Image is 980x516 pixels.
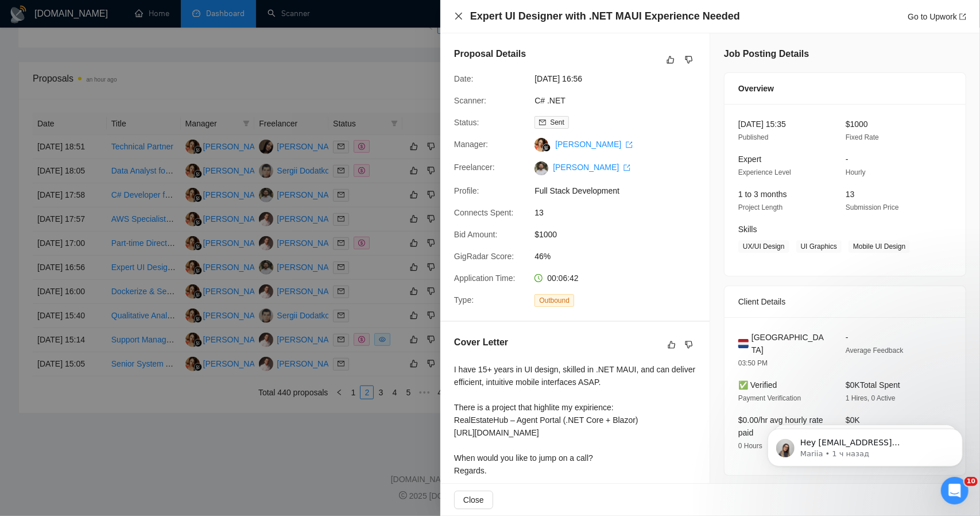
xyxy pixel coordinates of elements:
[664,53,677,67] button: like
[454,274,516,283] span: Application Time:
[550,118,564,126] span: Sent
[738,225,757,234] span: Skills
[667,55,675,64] span: like
[738,337,749,350] img: 🇳🇱
[623,164,630,171] span: export
[534,206,707,219] span: 13
[454,336,508,349] h5: Cover Letter
[454,363,696,477] div: I have 15+ years in UI design, skilled in .NET MAUI, and can deliver efficient, intuitive mobile ...
[846,380,900,390] span: $0K Total Spent
[539,119,546,126] span: mail
[849,240,910,253] span: Mobile UI Design
[553,163,630,172] a: [PERSON_NAME] export
[738,359,768,367] span: 03:50 PM
[454,163,495,172] span: Freelancer:
[682,53,696,67] button: dislike
[738,133,769,141] span: Published
[738,286,952,317] div: Client Details
[846,190,855,199] span: 13
[846,120,868,129] span: $1000
[796,240,842,253] span: UI Graphics
[738,394,801,402] span: Payment Verification
[547,274,579,283] span: 00:06:42
[543,144,551,152] img: gigradar-bm.png
[846,133,879,141] span: Fixed Rate
[454,140,488,149] span: Manager:
[454,74,473,83] span: Date:
[846,203,899,211] span: Submission Price
[738,120,786,129] span: [DATE] 15:35
[941,477,969,505] iframe: Intercom live chat
[738,168,791,176] span: Experience Level
[534,294,574,307] span: Outbound
[846,155,849,164] span: -
[964,477,978,486] span: 10
[738,380,777,390] span: ✅ Verified
[454,11,463,21] button: Close
[454,11,463,21] span: close
[738,442,762,450] span: 0 Hours
[470,9,740,24] h4: Expert UI Designer with .NET MAUI Experience Needed
[738,203,783,211] span: Project Length
[454,47,526,61] h5: Proposal Details
[668,340,676,349] span: like
[454,208,514,217] span: Connects Spent:
[534,274,543,282] span: clock-circle
[750,405,980,485] iframe: Intercom notifications сообщение
[534,250,707,263] span: 46%
[534,161,548,175] img: c14XIW2jQ5rB0y3MZwFRft9mfGllpOezaEKHY266SZEBFb1v3tvwo6Ru-b8OeJI1Pj
[534,228,707,241] span: $1000
[454,491,493,509] button: Close
[738,240,789,253] span: UX/UI Design
[738,155,761,164] span: Expert
[724,47,809,61] h5: Job Posting Details
[454,252,514,261] span: GigRadar Score:
[846,333,849,342] span: -
[738,415,823,437] span: $0.00/hr avg hourly rate paid
[846,168,866,176] span: Hourly
[682,338,696,352] button: dislike
[454,295,474,305] span: Type:
[738,82,774,95] span: Overview
[534,184,707,197] span: Full Stack Development
[534,72,707,85] span: [DATE] 16:56
[752,331,827,356] span: [GEOGRAPHIC_DATA]
[665,338,679,352] button: like
[626,141,633,148] span: export
[908,12,966,21] a: Go to Upworkexport
[685,55,693,64] span: dislike
[685,340,693,349] span: dislike
[454,96,486,105] span: Scanner:
[959,13,966,20] span: export
[534,96,565,105] a: C# .NET
[555,140,633,149] a: [PERSON_NAME] export
[454,230,498,239] span: Bid Amount:
[738,190,787,199] span: 1 to 3 months
[846,394,896,402] span: 1 Hires, 0 Active
[454,186,479,195] span: Profile:
[846,346,904,355] span: Average Feedback
[454,118,479,127] span: Status:
[463,494,484,506] span: Close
